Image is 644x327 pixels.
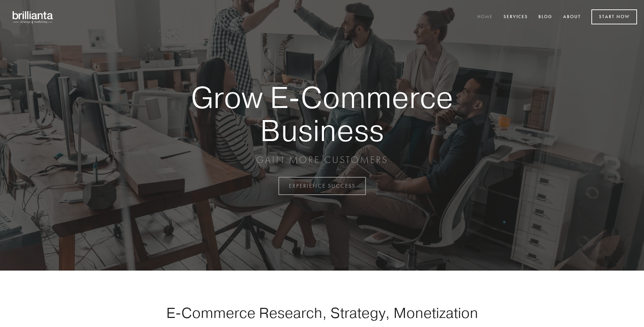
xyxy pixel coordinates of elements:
a: Services [499,11,532,23]
img: brillianta - research, strategy, marketing [7,7,59,27]
a: Home [473,11,497,23]
a: EXPERIENCE SUCCESS [278,177,366,195]
a: About [559,11,585,23]
strong: Grow E-Commerce Business [167,81,477,147]
a: Blog [534,11,557,23]
p: GAIN MORE CUSTOMERS [167,154,477,166]
a: Start Now [591,9,637,24]
h1: E-Commerce Research, Strategy, Monetization [144,304,500,321]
